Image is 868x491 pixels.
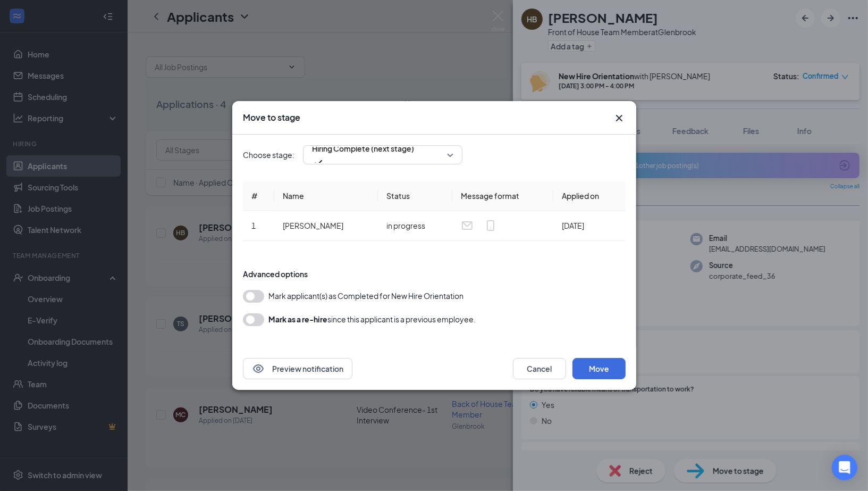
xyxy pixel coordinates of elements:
[243,112,300,123] h3: Move to stage
[377,181,452,211] th: Status
[553,211,625,241] td: [DATE]
[252,362,265,375] svg: Eye
[484,219,497,232] svg: MobileSms
[312,140,414,156] span: Hiring Complete (next stage)
[613,112,626,124] svg: Cross
[268,290,464,302] span: Mark applicant(s) as Completed for New Hire Orientation
[243,269,626,279] div: Advanced options
[513,358,566,379] button: Cancel
[274,181,377,211] th: Name
[832,455,857,480] div: Open Intercom Messenger
[312,156,325,169] svg: Checkmark
[243,181,274,211] th: #
[613,112,626,124] button: Close
[243,358,352,379] button: EyePreview notification
[243,149,294,161] span: Choose stage:
[572,358,626,379] button: Move
[377,211,452,241] td: in progress
[268,313,476,325] div: since this applicant is a previous employee.
[251,221,256,230] span: 1
[274,211,377,241] td: [PERSON_NAME]
[553,181,625,211] th: Applied on
[452,181,553,211] th: Message format
[268,314,327,324] b: Mark as a re-hire
[461,219,474,232] svg: Email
